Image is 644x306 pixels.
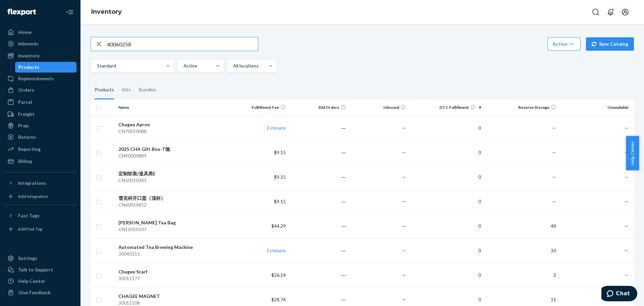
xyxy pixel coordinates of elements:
a: Billing [4,156,76,167]
div: Billing [18,158,32,165]
span: — [625,125,629,131]
span: — [552,199,556,204]
div: 2025 CHA Gift Box-T恤 [118,146,226,152]
td: 2 [484,263,559,287]
div: 雪克杯开口盖（顶杯） [118,195,226,202]
a: Inventory [91,8,122,15]
div: CHAGEE MAGNET [118,293,226,300]
button: Help Center [626,136,639,170]
div: Orders [18,87,34,93]
span: $9.15 [274,174,286,180]
td: ― [288,140,348,165]
td: 0 [409,214,484,238]
a: Estimate [267,248,286,253]
div: Add Fast Tag [18,226,42,232]
ol: breadcrumbs [86,2,127,22]
div: Chagee Scarf [118,268,226,275]
span: — [402,223,406,229]
input: All locations [232,62,233,69]
div: Inbounds [18,40,39,47]
button: Talk to Support [4,264,76,275]
span: — [625,174,629,180]
div: Products [18,64,39,71]
a: Add Integration [4,191,76,202]
td: 0 [409,140,484,165]
div: Automated Tea Brewing Machine [118,244,226,251]
span: — [552,174,556,180]
th: Reserve Storage [484,99,559,116]
div: Help Center [18,278,45,285]
div: Replenishments [18,75,54,82]
td: 0 [409,165,484,189]
td: 48 [484,214,559,238]
div: Kits [122,81,131,99]
div: Talk to Support [18,266,53,273]
div: Parcel [18,99,32,105]
div: Chagee Apron [118,121,226,128]
div: Settings [18,255,37,262]
div: Fast Tags [18,212,40,219]
th: Fulfillment Fee [228,99,288,116]
a: Inbounds [4,38,76,49]
button: Fast Tags [4,210,76,221]
button: Close Navigation [63,5,76,19]
button: Open Search Box [589,5,602,19]
div: 30011177 [118,275,226,282]
span: — [402,125,406,131]
span: $44.29 [271,223,286,229]
th: Unavailable [559,99,634,116]
span: — [402,174,406,180]
div: Add Integration [18,193,48,199]
iframe: Opens a widget where you can chat to one of our agents [601,286,637,303]
td: ― [288,116,348,140]
td: ― [288,238,348,263]
div: CN10010107 [118,226,226,233]
th: Name [116,99,228,116]
a: Add Fast Tag [4,224,76,234]
a: Reporting [4,144,76,155]
a: Settings [4,253,76,264]
div: Inventory [18,52,40,59]
span: — [625,223,629,229]
span: — [625,272,629,278]
div: CN90000889 [118,152,226,159]
a: Home [4,27,76,38]
a: Returns [4,132,76,142]
a: Estimate [267,125,286,131]
th: DTC Fulfillment [409,99,484,116]
span: — [552,149,556,155]
div: Prep [18,122,29,129]
input: Standard [96,62,97,69]
span: — [625,248,629,253]
span: — [625,149,629,155]
td: 0 [409,116,484,140]
td: ― [288,214,348,238]
span: $9.15 [274,199,286,204]
div: Returns [18,134,36,140]
span: $9.15 [274,149,286,155]
div: Freight [18,111,35,118]
div: Bundles [139,81,156,99]
button: Integrations [4,178,76,188]
button: Give Feedback [4,287,76,298]
td: ― [288,263,348,287]
td: ― [288,165,348,189]
a: Inventory [4,50,76,61]
span: — [402,149,406,155]
button: Sync Catalog [586,37,634,51]
a: Freight [4,109,76,120]
div: Give Feedback [18,289,51,296]
input: Search inventory by name or sku [107,37,258,51]
a: Orders [4,85,76,95]
div: Reporting [18,146,41,152]
span: — [402,297,406,302]
div: [PERSON_NAME] Tea Bag [118,219,226,226]
span: — [552,125,556,131]
button: Open notifications [604,5,617,19]
div: CN50010381 [118,177,226,184]
div: 30040115 [118,251,226,257]
a: Parcel [4,97,76,107]
a: Help Center [4,276,76,287]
